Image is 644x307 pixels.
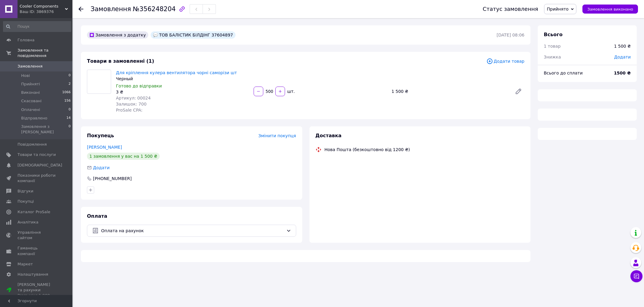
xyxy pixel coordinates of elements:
[544,71,583,75] span: Всього до сплати
[18,152,56,157] span: Товари та послуги
[258,133,296,138] span: Змінити покупця
[21,73,30,78] span: Нові
[544,55,561,59] span: Знижка
[93,165,110,170] span: Додати
[20,4,65,9] span: Cooler Components
[614,55,631,59] span: Додати
[18,230,56,241] span: Управління сайтом
[286,88,295,94] div: шт.
[92,176,132,182] div: [PHONE_NUMBER]
[153,33,158,37] img: :speech_balloon:
[78,6,83,12] div: Повернутися назад
[116,108,143,112] span: ProSale CPA:
[18,188,33,194] span: Відгуки
[21,116,47,121] span: Відправлено
[69,81,71,87] span: 2
[21,107,40,112] span: Оплачені
[21,81,40,87] span: Прийняті
[20,9,72,14] div: Ваш ID: 3869376
[544,44,561,49] span: 1 товар
[21,124,69,135] span: Замовлення з [PERSON_NAME]
[87,31,148,39] div: Замовлення з додатку
[21,90,40,95] span: Виконані
[18,37,34,43] span: Головна
[116,76,249,82] div: Черный
[3,21,71,32] input: Пошук
[69,73,71,78] span: 0
[18,261,33,267] span: Маркет
[21,98,42,104] span: Скасовані
[87,145,122,150] a: [PERSON_NAME]
[116,96,151,100] span: Артикул: 00024
[116,102,146,106] span: Залишок: 700
[69,124,71,135] span: 0
[18,245,56,256] span: Гаманець компанії
[87,213,107,219] span: Оплата
[18,272,48,277] span: Налаштування
[116,70,237,75] a: Для кріплення кулера вентилятора чорні саморізи шт
[87,153,160,160] div: 1 замовлення у вас на 1 500 ₴
[614,43,631,49] div: 1 500 ₴
[64,98,71,104] span: 156
[101,227,284,234] span: Оплата на рахунок
[547,7,569,11] span: Прийнято
[512,85,524,97] a: Редагувати
[116,84,162,88] span: Готово до відправки
[497,33,524,37] time: [DATE] 08:06
[151,31,235,39] div: ТОВ БАЛІСТИК БІЛДІНГ 37604897
[18,142,47,147] span: Повідомлення
[18,220,38,225] span: Аналітика
[18,173,56,184] span: Показники роботи компанії
[316,133,342,138] span: Доставка
[87,58,154,64] span: Товари в замовленні (1)
[544,32,562,37] span: Всього
[62,90,71,95] span: 1066
[87,133,114,138] span: Покупець
[614,71,631,75] b: 1500 ₴
[116,89,249,95] div: 3 ₴
[18,163,62,168] span: [DEMOGRAPHIC_DATA]
[483,6,538,12] div: Статус замовлення
[18,282,56,299] span: [PERSON_NAME] та рахунки
[18,293,56,298] div: Prom мікс 1 000
[323,147,412,153] div: Нова Пошта (безкоштовно від 1200 ₴)
[66,116,71,121] span: 14
[18,64,43,69] span: Замовлення
[133,5,176,13] span: №356248204
[69,107,71,112] span: 0
[18,209,50,215] span: Каталог ProSale
[389,87,510,96] div: 1 500 ₴
[91,5,131,13] span: Замовлення
[587,7,633,11] span: Замовлення виконано
[486,58,524,65] span: Додати товар
[582,5,638,14] button: Замовлення виконано
[18,199,34,204] span: Покупці
[18,48,72,59] span: Замовлення та повідомлення
[630,270,642,282] button: Чат з покупцем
